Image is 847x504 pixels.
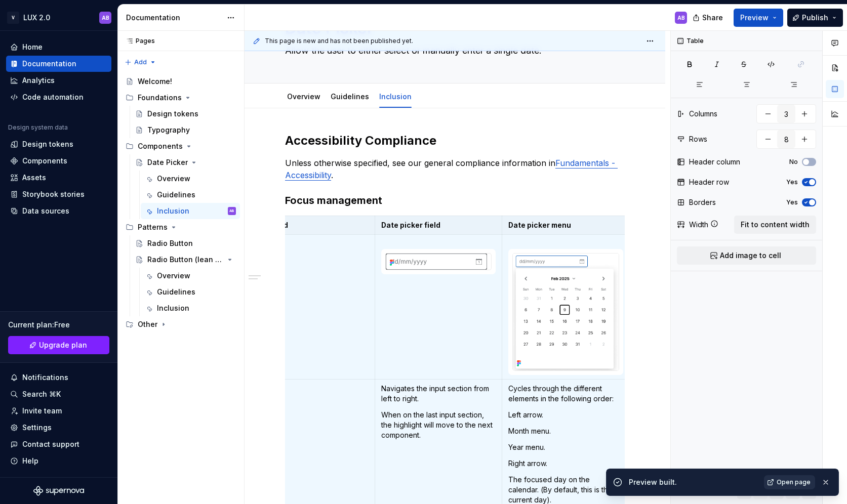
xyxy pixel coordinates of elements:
[786,198,798,206] label: Yes
[22,139,73,149] div: Design tokens
[138,76,172,87] div: Welcome!
[157,206,189,216] div: Inclusion
[8,123,68,132] div: Design system data
[122,55,159,69] button: Add
[702,13,723,23] span: Share
[2,7,115,28] button: VLUX 2.0AB
[22,372,68,383] div: Notifications
[6,72,111,89] a: Analytics
[381,221,440,229] strong: Date picker field
[6,386,111,402] button: Search ⌘K
[508,458,623,469] p: Right arrow.
[689,134,707,144] div: Rows
[689,220,708,230] div: Width
[122,219,240,235] div: Patterns
[157,303,189,313] div: Inclusion
[122,73,240,332] div: Page tree
[138,93,182,103] div: Foundations
[147,238,193,248] div: Radio Button
[513,254,619,370] img: 4fa81bb9-1544-47a8-b54b-f99adb4072ed.png
[22,406,62,416] div: Invite team
[122,37,155,45] div: Pages
[285,194,382,206] strong: Focus management
[508,442,623,452] p: Year menu.
[22,423,52,433] div: Settings
[6,369,111,386] button: Notifications
[22,206,69,216] div: Data sources
[131,106,240,122] a: Design tokens
[379,92,412,101] a: Inclusion
[126,13,222,23] div: Documentation
[6,89,111,105] a: Code automation
[147,109,198,119] div: Design tokens
[102,14,109,22] div: AB
[131,154,240,171] a: Date Picker
[802,13,828,23] span: Publish
[720,250,781,261] span: Add image to cell
[287,92,320,101] a: Overview
[6,419,111,436] a: Settings
[147,255,224,265] div: Radio Button (lean approach)
[734,216,816,234] button: Fit to content width
[141,187,240,203] a: Guidelines
[285,133,436,148] strong: Accessibility Compliance
[508,384,623,404] p: Cycles through the different elements in the following order:
[23,13,50,23] div: LUX 2.0
[508,410,623,420] p: Left arrow.
[688,9,730,27] button: Share
[131,122,240,138] a: Typography
[6,170,111,186] a: Assets
[22,92,84,102] div: Code automation
[22,59,76,69] div: Documentation
[141,300,240,316] a: Inclusion
[283,86,325,107] div: Overview
[147,125,190,135] div: Typography
[689,177,729,187] div: Header row
[134,58,147,66] span: Add
[33,486,84,496] svg: Supernova Logo
[375,86,416,107] div: Inclusion
[6,453,111,469] button: Help
[508,221,571,229] strong: Date picker menu
[229,206,234,216] div: AB
[508,426,623,436] p: Month menu.
[147,157,188,167] div: Date Picker
[6,136,111,152] a: Design tokens
[787,9,843,27] button: Publish
[327,86,373,107] div: Guidelines
[689,197,716,207] div: Borders
[6,39,111,55] a: Home
[157,190,195,200] div: Guidelines
[381,384,496,404] p: Navigates the input section from left to right.
[6,186,111,202] a: Storybook stories
[22,439,79,449] div: Contact support
[7,12,19,24] div: V
[764,475,815,489] a: Open page
[22,173,46,183] div: Assets
[122,316,240,332] div: Other
[677,246,816,265] button: Add image to cell
[265,37,413,45] span: This page is new and has not been published yet.
[777,478,811,486] span: Open page
[740,13,769,23] span: Preview
[131,251,240,268] a: Radio Button (lean approach)
[22,156,67,166] div: Components
[734,9,783,27] button: Preview
[157,271,190,281] div: Overview
[689,109,717,119] div: Columns
[122,138,240,154] div: Components
[6,56,111,72] a: Documentation
[8,336,109,354] a: Upgrade plan
[141,203,240,219] a: InclusionAB
[6,403,111,419] a: Invite team
[22,189,85,199] div: Storybook stories
[22,456,38,466] div: Help
[141,171,240,187] a: Overview
[629,477,758,487] div: Preview built.
[6,203,111,219] a: Data sources
[22,75,55,86] div: Analytics
[677,14,685,22] div: AB
[689,157,740,167] div: Header column
[786,178,798,186] label: Yes
[39,340,87,350] span: Upgrade plan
